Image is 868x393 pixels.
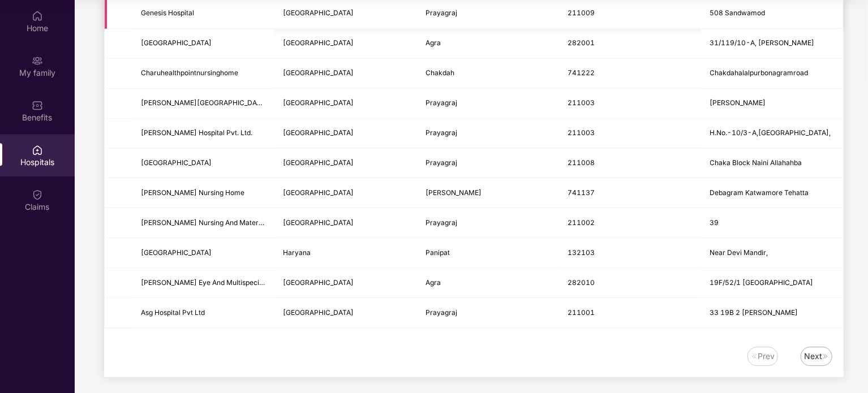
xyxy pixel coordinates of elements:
td: 19F/52/1 Janta Colony [701,268,843,298]
td: Nidhi Eye And Multispeciality Hospital [132,268,274,298]
td: Uttar Pradesh [274,29,416,59]
span: H.No.-10/3-A,[GEOGRAPHIC_DATA], [710,128,831,137]
span: [GEOGRAPHIC_DATA] [283,308,354,317]
span: [GEOGRAPHIC_DATA] [141,38,212,47]
td: 31/119/10-A, Jangjeet Nagar [701,29,843,59]
td: Uttar Pradesh [274,148,416,178]
img: svg+xml;base64,PHN2ZyB3aWR0aD0iMjAiIGhlaWdodD0iMjAiIHZpZXdCb3g9IjAgMCAyMCAyMCIgZmlsbD0ibm9uZSIgeG... [32,55,43,66]
span: Prayagraj [426,8,457,17]
span: [GEOGRAPHIC_DATA] [283,38,354,47]
span: Chaka Block Naini Allahahba [710,158,802,167]
td: Near Devi Mandir, [701,238,843,268]
span: 282010 [568,278,595,287]
div: Next [804,350,822,362]
td: West Bengal [274,59,416,89]
img: svg+xml;base64,PHN2ZyB4bWxucz0iaHR0cDovL3d3dy53My5vcmcvMjAwMC9zdmciIHdpZHRoPSIxNiIgaGVpZ2h0PSIxNi... [822,353,829,360]
span: [PERSON_NAME] Eye And Multispeciality Hospital [141,278,300,287]
span: Prayagraj [426,158,457,167]
span: [GEOGRAPHIC_DATA] [283,98,354,107]
img: svg+xml;base64,PHN2ZyBpZD0iQ2xhaW0iIHhtbG5zPSJodHRwOi8vd3d3LnczLm9yZy8yMDAwL3N2ZyIgd2lkdGg9IjIwIi... [32,189,43,200]
span: Prayagraj [426,308,457,317]
span: 741222 [568,68,595,77]
td: Chakdah [416,59,558,89]
span: Prayagraj [426,128,457,137]
td: Arun Hospital [132,29,274,59]
td: West Bengal [274,178,416,208]
img: svg+xml;base64,PHN2ZyBpZD0iSG9tZSIgeG1sbnM9Imh0dHA6Ly93d3cudzMub3JnLzIwMDAvc3ZnIiB3aWR0aD0iMjAiIG... [32,10,43,21]
span: [GEOGRAPHIC_DATA] [283,218,354,227]
div: Prev [758,350,775,362]
td: Prayagraj [416,89,558,119]
span: 211008 [568,158,595,167]
td: Asg Hospital Pvt Ltd [132,298,274,328]
span: Agra [426,278,441,287]
span: [GEOGRAPHIC_DATA] [283,188,354,197]
td: Agra [416,268,558,298]
span: Chakdah [426,68,454,77]
span: 33 19B 2 [PERSON_NAME] [710,308,798,317]
span: [GEOGRAPHIC_DATA] [141,248,212,257]
td: Lowther Raod [701,89,843,119]
span: [PERSON_NAME] Nursing Home [141,188,244,197]
td: Chakdahalalpurbonagramroad [701,59,843,89]
span: Haryana [283,248,311,257]
td: Charuhealthpointnursinghome [132,59,274,89]
td: Vineeta Hospital Pvt. Ltd. [132,119,274,149]
img: svg+xml;base64,PHN2ZyBpZD0iSG9zcGl0YWxzIiB4bWxucz0iaHR0cDovL3d3dy53My5vcmcvMjAwMC9zdmciIHdpZHRoPS... [32,144,43,156]
td: Uttar Pradesh [274,89,416,119]
span: Asg Hospital Pvt Ltd [141,308,205,317]
span: [GEOGRAPHIC_DATA] [141,158,212,167]
span: 132103 [568,248,595,257]
td: Debagram Katwamore Tehatta [701,178,843,208]
span: 19F/52/1 [GEOGRAPHIC_DATA] [710,278,814,287]
td: Bhumi Hospital [132,148,274,178]
td: Uttar Pradesh [274,268,416,298]
span: Charuhealthpointnursinghome [141,68,238,77]
span: 31/119/10-A, [PERSON_NAME] [710,38,815,47]
td: Priti Nursing And Maternity Home [132,208,274,238]
span: Prayagraj [426,98,457,107]
span: Prayagraj [426,218,457,227]
span: [GEOGRAPHIC_DATA] [283,128,354,137]
td: Prayagraj [416,298,558,328]
td: Haryana [274,238,416,268]
span: [PERSON_NAME] Nursing And Maternity Home [141,218,291,227]
span: Debagram Katwamore Tehatta [710,188,809,197]
td: Amita Hospital [132,89,274,119]
td: Nadia [416,178,558,208]
img: svg+xml;base64,PHN2ZyB4bWxucz0iaHR0cDovL3d3dy53My5vcmcvMjAwMC9zdmciIHdpZHRoPSIxNiIgaGVpZ2h0PSIxNi... [751,353,758,360]
span: Panipat [426,248,450,257]
span: 282001 [568,38,595,47]
span: [PERSON_NAME][GEOGRAPHIC_DATA] [141,98,268,107]
img: svg+xml;base64,PHN2ZyBpZD0iQmVuZWZpdHMiIHhtbG5zPSJodHRwOi8vd3d3LnczLm9yZy8yMDAwL3N2ZyIgd2lkdGg9Ij... [32,100,43,111]
span: [GEOGRAPHIC_DATA] [283,68,354,77]
td: Prayagraj [416,208,558,238]
td: Maharaja Agrasen Hospital [132,238,274,268]
span: 39 [710,218,719,227]
span: 508 Sandwamod [710,8,766,17]
span: [PERSON_NAME] Hospital Pvt. Ltd. [141,128,252,137]
span: 211009 [568,8,595,17]
span: [GEOGRAPHIC_DATA] [283,158,354,167]
td: H.No.-10/3-A,Phaphamau, [701,119,843,149]
td: Chaka Block Naini Allahahba [701,148,843,178]
td: Prayagraj [416,119,558,149]
td: Panipat [416,238,558,268]
span: [PERSON_NAME] [710,98,766,107]
span: 211001 [568,308,595,317]
td: Agra [416,29,558,59]
span: 211003 [568,128,595,137]
td: Uttar Pradesh [274,298,416,328]
td: Uttar Pradesh [274,119,416,149]
span: Agra [426,38,441,47]
span: 741137 [568,188,595,197]
span: Near Devi Mandir, [710,248,768,257]
span: Chakdahalalpurbonagramroad [710,68,809,77]
span: [PERSON_NAME] [426,188,482,197]
span: [GEOGRAPHIC_DATA] [283,278,354,287]
span: 211002 [568,218,595,227]
span: 211003 [568,98,595,107]
span: Genesis Hospital [141,8,194,17]
td: Uttar Pradesh [274,208,416,238]
span: [GEOGRAPHIC_DATA] [283,8,354,17]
